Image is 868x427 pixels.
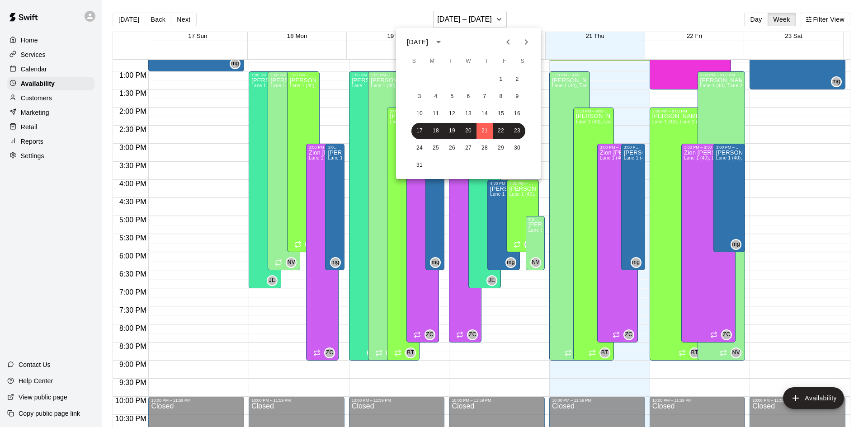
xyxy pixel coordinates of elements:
[499,33,517,51] button: Previous month
[460,123,476,139] button: 20
[509,140,525,156] button: 30
[444,106,460,122] button: 12
[442,52,458,70] span: Tuesday
[509,123,525,139] button: 23
[514,52,531,70] span: Saturday
[496,52,513,70] span: Friday
[444,123,460,139] button: 19
[428,140,444,156] button: 25
[411,106,428,122] button: 10
[444,140,460,156] button: 26
[476,140,493,156] button: 28
[411,157,428,174] button: 31
[407,38,428,47] div: [DATE]
[478,52,495,70] span: Thursday
[517,33,535,51] button: Next month
[476,89,493,105] button: 7
[460,140,476,156] button: 27
[411,140,428,156] button: 24
[493,89,509,105] button: 8
[493,106,509,122] button: 15
[428,106,444,122] button: 11
[493,71,509,88] button: 1
[509,71,525,88] button: 2
[493,123,509,139] button: 22
[411,123,428,139] button: 17
[444,89,460,105] button: 5
[428,123,444,139] button: 18
[460,89,476,105] button: 6
[428,89,444,105] button: 4
[509,89,525,105] button: 9
[476,123,493,139] button: 21
[460,106,476,122] button: 13
[406,52,422,70] span: Sunday
[411,89,428,105] button: 3
[424,52,440,70] span: Monday
[493,140,509,156] button: 29
[509,106,525,122] button: 16
[460,52,476,70] span: Wednesday
[476,106,493,122] button: 14
[431,34,446,50] button: calendar view is open, switch to year view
